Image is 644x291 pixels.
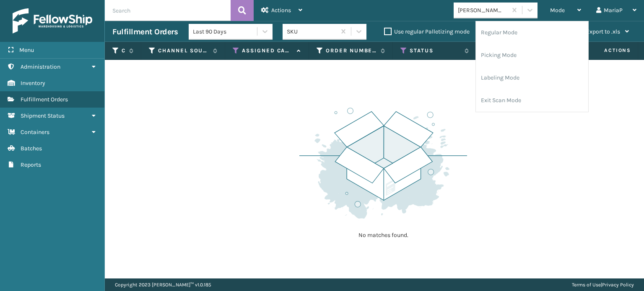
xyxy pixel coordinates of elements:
[21,161,41,168] span: Reports
[586,28,620,35] span: Export to .xls
[112,27,178,37] h3: Fulfillment Orders
[572,278,634,291] div: |
[578,44,636,57] span: Actions
[193,27,258,36] div: Last 90 Days
[158,47,209,54] label: Channel Source
[476,89,588,112] li: Exit Scan Mode
[326,47,377,54] label: Order Number
[21,63,60,70] span: Administration
[21,129,49,136] span: Containers
[13,8,92,33] img: logo
[602,282,634,288] a: Privacy Policy
[122,47,125,54] label: Channel
[550,7,565,14] span: Mode
[21,96,68,103] span: Fulfillment Orders
[287,27,337,36] div: SKU
[458,6,508,15] div: [PERSON_NAME] Brands
[476,44,588,67] li: Picking Mode
[19,46,34,54] span: Menu
[271,7,291,14] span: Actions
[21,112,65,119] span: Shipment Status
[476,67,588,89] li: Labeling Mode
[21,145,42,152] span: Batches
[384,28,470,35] label: Use regular Palletizing mode
[242,47,293,54] label: Assigned Carrier Service
[572,282,601,288] a: Terms of Use
[476,21,588,44] li: Regular Mode
[21,80,45,87] span: Inventory
[410,47,460,54] label: Status
[115,278,211,291] p: Copyright 2023 [PERSON_NAME]™ v 1.0.185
